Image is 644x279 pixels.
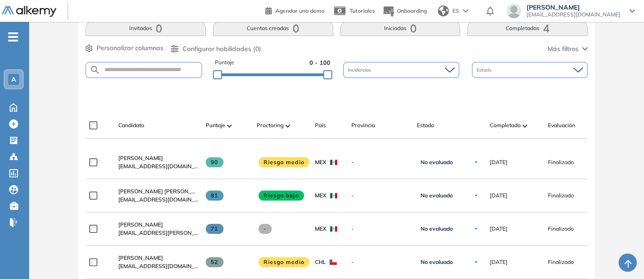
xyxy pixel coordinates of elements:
[285,124,290,127] img: [missing "en.ARROW_ALT" translation]
[548,225,574,233] span: Finalizado
[397,7,427,14] span: Onboarding
[206,157,223,167] span: 90
[259,224,272,234] span: -
[259,157,309,167] span: Riesgo medio
[490,191,507,200] span: [DATE]
[118,188,209,195] span: [PERSON_NAME] [PERSON_NAME]
[315,191,326,200] span: MEX
[382,1,427,21] button: Onboarding
[548,44,588,54] button: Más filtros
[421,192,453,199] span: No evaluado
[490,225,507,233] span: [DATE]
[315,225,326,233] span: MEX
[421,258,453,266] span: No evaluado
[206,224,223,234] span: 71
[527,4,620,11] span: [PERSON_NAME]
[467,21,588,36] button: Completadas4
[86,21,206,36] button: Invitados0
[343,62,459,78] div: Incidencias
[473,193,479,198] img: Ícono de flecha
[548,121,575,129] span: Evaluación
[490,258,507,266] span: [DATE]
[330,193,337,198] img: MEX
[118,196,198,204] span: [EMAIL_ADDRESS][DOMAIN_NAME]
[206,257,223,267] span: 52
[227,124,232,127] img: [missing "en.ARROW_ALT" translation]
[2,6,56,17] img: Logo
[118,187,198,196] a: [PERSON_NAME] [PERSON_NAME]
[118,221,198,229] a: [PERSON_NAME]
[340,21,461,36] button: Iniciadas0
[330,226,337,232] img: MEX
[452,7,459,15] span: ES
[438,5,449,16] img: world
[257,121,284,129] span: Proctoring
[309,58,330,67] span: 0 - 100
[11,76,16,83] span: A
[348,67,373,73] span: Incidencias
[421,225,453,232] span: No evaluado
[421,159,453,166] span: No evaluado
[351,258,410,266] span: -
[315,158,326,166] span: MEX
[350,7,375,14] span: Tutoriales
[259,191,304,201] span: Riesgo bajo
[490,158,507,166] span: [DATE]
[8,36,18,38] i: -
[473,160,479,165] img: Ícono de flecha
[118,254,163,261] span: [PERSON_NAME]
[118,121,144,129] span: Candidato
[206,121,225,129] span: Puntaje
[463,9,468,13] img: arrow
[548,158,574,166] span: Finalizado
[118,254,198,262] a: [PERSON_NAME]
[330,160,337,165] img: MEX
[171,44,261,54] button: Configurar habilidades (0)
[351,191,410,200] span: -
[351,158,410,166] span: -
[330,259,337,265] img: CHL
[548,191,574,200] span: Finalizado
[548,44,578,54] span: Más filtros
[477,67,493,73] span: Estado
[90,64,101,76] img: SEARCH_ALT
[315,258,326,266] span: CHL
[473,226,479,232] img: Ícono de flecha
[275,7,325,14] span: Agendar una demo
[183,44,261,54] span: Configurar habilidades (0)
[86,43,163,53] button: Personalizar columnas
[351,121,375,129] span: Provincia
[473,259,479,265] img: Ícono de flecha
[527,11,620,18] span: [EMAIL_ADDRESS][DOMAIN_NAME]
[351,225,410,233] span: -
[96,43,163,53] span: Personalizar columnas
[265,5,325,15] a: Agendar una demo
[206,191,223,201] span: 81
[118,154,198,162] a: [PERSON_NAME]
[118,155,163,161] span: [PERSON_NAME]
[118,221,163,228] span: [PERSON_NAME]
[215,58,234,67] span: Puntaje
[417,121,434,129] span: Estado
[213,21,333,36] button: Cuentas creadas0
[118,262,198,270] span: [EMAIL_ADDRESS][DOMAIN_NAME]
[315,121,326,129] span: País
[490,121,521,129] span: Completado
[548,258,574,266] span: Finalizado
[472,62,588,78] div: Estado
[118,162,198,170] span: [EMAIL_ADDRESS][DOMAIN_NAME]
[522,124,527,127] img: [missing "en.ARROW_ALT" translation]
[118,229,198,237] span: [EMAIL_ADDRESS][PERSON_NAME][DOMAIN_NAME]
[259,257,309,267] span: Riesgo medio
